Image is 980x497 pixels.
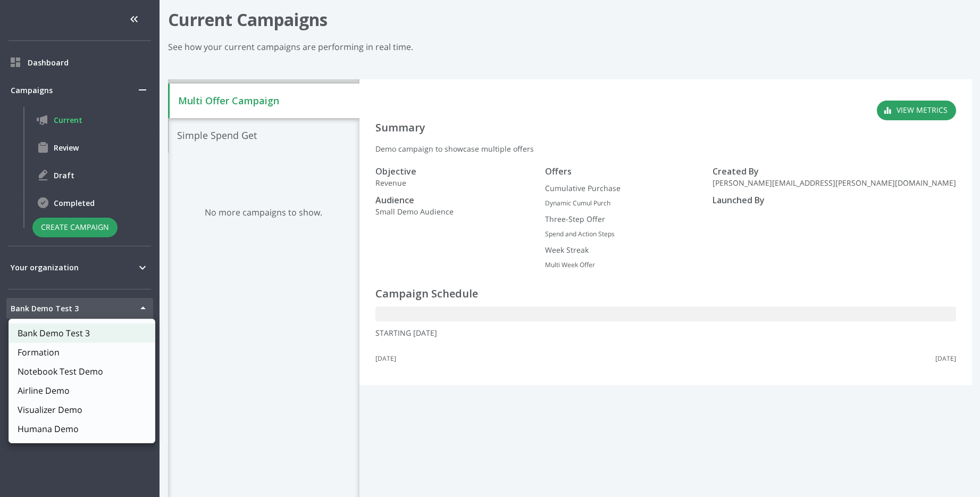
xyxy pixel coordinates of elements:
[18,423,79,435] span: Humana Demo
[18,403,82,416] span: Visualizer Demo
[18,346,60,359] span: Formation
[18,327,90,339] span: Bank Demo Test 3
[18,365,103,378] span: Notebook Test Demo
[18,384,70,397] span: Airline Demo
